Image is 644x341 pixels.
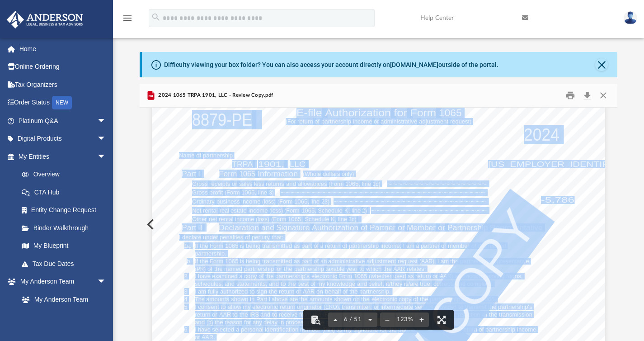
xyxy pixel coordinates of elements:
[122,17,133,24] a: menu
[13,255,120,273] a: Tax Due Dates
[393,274,406,279] span: used
[6,273,115,291] a: My Anderson Teamarrow_drop_down
[187,243,192,249] span: a.
[301,259,312,265] span: part
[198,170,200,177] span: I
[179,143,193,147] span: Internal
[194,143,211,147] span: Revenue
[294,243,300,249] span: as
[321,119,351,125] span: partnership
[390,61,438,68] a: [DOMAIN_NAME]
[363,310,377,330] button: Next page
[381,119,417,125] span: administrative
[275,274,310,279] span: partnership's
[432,274,438,279] span: or
[246,243,260,249] span: being
[184,208,188,214] span: 4
[244,266,274,272] span: partnership
[407,266,426,272] span: relates.
[208,137,214,142] span: the
[306,310,325,330] button: Toggle findbar
[13,201,120,219] a: Entity Change Request
[475,146,481,151] span: ,20
[13,290,111,308] a: My Anderson Team
[320,259,327,265] span: an
[561,88,579,102] button: Print
[151,12,161,22] i: search
[421,243,440,249] span: partner
[271,217,287,223] span: (Form
[13,219,120,237] a: Binder Walkthrough
[296,108,322,118] span: E-file
[262,259,292,265] span: transmitted
[346,266,357,272] span: year
[414,146,428,151] span: ending
[323,171,340,177] span: dollars
[450,119,471,125] span: request)
[314,259,319,265] span: of
[314,137,381,142] span: [DOMAIN_NAME][URL]
[122,13,133,24] i: menu
[195,266,206,272] span: (PR)
[184,181,188,187] span: 1
[298,181,327,187] span: allowances
[328,259,365,265] span: administrative
[327,281,355,287] span: knowledge
[6,94,120,112] a: Order StatusNEW
[314,243,319,249] span: of
[288,217,303,223] span: 1065,
[182,235,202,241] span: declare
[409,137,424,142] span: latest
[244,274,257,279] span: copy
[362,208,367,214] span: 2)
[241,199,261,205] span: income
[329,181,344,187] span: (Form
[354,274,367,279] span: 1065
[413,128,427,134] span: Form
[179,120,189,124] span: Form
[140,108,618,341] div: File preview
[450,259,459,265] span: the
[330,146,349,151] span: beginning
[372,181,381,187] span: 1c)
[294,199,309,205] span: 1065,
[280,190,485,196] span: ~~~~~~~~~~~~~~~~~~~~~~~~~~~~~~~~~~~~~~~
[235,217,254,223] span: income
[348,217,357,223] span: 3c)
[286,119,296,125] span: (For
[357,281,367,287] span: and
[343,310,363,330] button: 6 / 51
[203,137,207,142] span: of
[192,217,207,223] span: Other
[302,128,315,134] span: ERO
[195,243,198,249] span: If
[359,266,365,272] span: to
[212,274,237,279] span: examined
[232,181,237,187] span: or
[506,274,523,279] span: forms,
[225,259,239,265] span: 1065
[239,170,255,177] span: 1065
[52,96,72,109] div: NEW
[315,119,320,125] span: of
[220,235,243,241] span: penalties
[281,281,286,287] span: to
[432,310,451,330] button: Enter fullscreen
[294,259,300,265] span: as
[318,208,343,214] span: Schedule
[258,170,298,177] span: Information
[500,181,503,187] span: 1
[415,274,431,279] span: return
[393,266,405,272] span: AAR
[305,217,329,223] span: Schedule
[338,217,347,223] span: line
[269,146,286,151] span: calendar
[381,128,411,134] span: completed
[388,137,396,142] span: for
[198,274,211,279] span: have
[210,243,223,249] span: Form
[403,146,414,151] span: 2024,
[398,259,418,265] span: request
[540,109,561,114] span: 1545-0123
[332,128,350,134] span: obtain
